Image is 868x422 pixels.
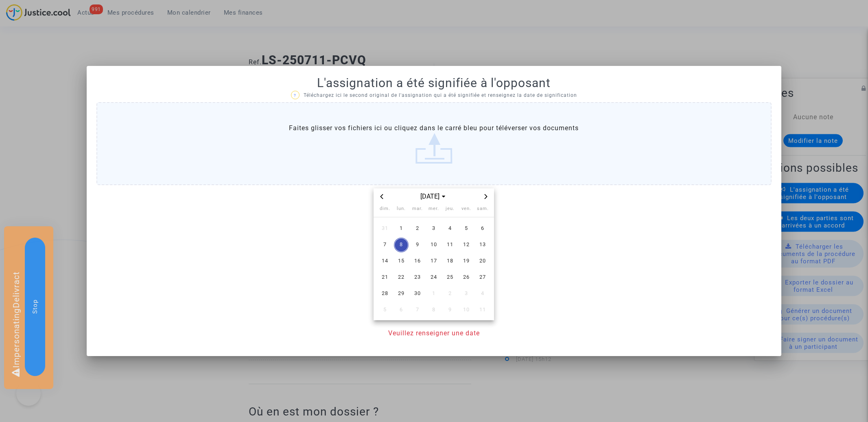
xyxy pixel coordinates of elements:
span: 28 [378,286,392,301]
th: mercredi [426,205,442,217]
td: 8 octobre 2025 [426,302,442,318]
span: 27 [475,270,490,285]
span: 17 [426,254,441,269]
td: 7 septembre 2025 [377,237,393,253]
span: 8 [426,303,441,317]
td: 11 septembre 2025 [442,237,458,253]
td: 10 octobre 2025 [458,302,474,318]
td: 5 septembre 2025 [458,221,474,237]
button: Choose month and year [417,192,450,201]
span: 6 [394,303,409,317]
span: [DATE] [417,192,450,201]
th: jeudi [442,205,458,217]
th: vendredi [458,205,474,217]
span: mer. [429,206,439,211]
span: mar. [412,206,423,211]
td: 30 septembre 2025 [409,286,426,302]
td: 10 septembre 2025 [426,237,442,253]
th: mardi [409,205,426,217]
span: 1 [426,286,441,301]
td: 24 septembre 2025 [426,269,442,286]
span: 5 [459,221,474,236]
td: 13 septembre 2025 [474,237,491,253]
td: 1 septembre 2025 [393,221,409,237]
td: 15 septembre 2025 [393,253,409,269]
td: 6 septembre 2025 [474,221,491,237]
td: 5 octobre 2025 [377,302,393,318]
td: 25 septembre 2025 [442,269,458,286]
span: 31 [378,221,392,236]
span: Stop [31,300,39,314]
span: 21 [378,270,392,285]
td: 11 octobre 2025 [474,302,491,318]
span: dim. [380,206,390,211]
span: 25 [443,270,457,285]
span: lun. [397,206,406,211]
span: 2 [410,221,425,236]
td: 31 août 2025 [377,221,393,237]
span: 22 [394,270,409,285]
span: 9 [410,238,425,252]
td: 3 septembre 2025 [426,221,442,237]
td: 18 septembre 2025 [442,253,458,269]
h1: L'assignation a été signifiée à l'opposant [96,76,771,90]
span: 8 [394,238,409,252]
span: 14 [378,254,392,269]
span: 13 [475,238,490,252]
td: 27 septembre 2025 [474,269,491,286]
button: Next month [481,192,491,202]
span: 18 [443,254,457,269]
td: 21 septembre 2025 [377,269,393,286]
iframe: Help Scout Beacon - Open [16,381,41,406]
span: sam. [477,206,489,211]
span: 11 [475,303,490,317]
span: 24 [426,270,441,285]
div: Impersonating [4,226,53,389]
th: lundi [393,205,409,217]
span: 5 [378,303,392,317]
td: 4 septembre 2025 [442,221,458,237]
span: 9 [443,303,457,317]
th: dimanche [377,205,393,217]
span: 1 [394,221,409,236]
span: 19 [459,254,474,269]
td: 28 septembre 2025 [377,286,393,302]
td: 17 septembre 2025 [426,253,442,269]
td: 1 octobre 2025 [426,286,442,302]
td: 7 octobre 2025 [409,302,426,318]
span: 30 [410,286,425,301]
span: 29 [394,286,409,301]
td: 3 octobre 2025 [458,286,474,302]
span: 4 [475,286,490,301]
td: 16 septembre 2025 [409,253,426,269]
td: 12 septembre 2025 [458,237,474,253]
span: jeu. [446,206,455,211]
span: ven. [461,206,471,211]
td: 8 septembre 2025 [393,237,409,253]
p: Téléchargez ici le second original de l'assignation qui a été signifiée et renseignez la date de ... [96,90,771,101]
td: 2 octobre 2025 [442,286,458,302]
span: 3 [426,221,441,236]
span: 10 [426,238,441,252]
span: 12 [459,238,474,252]
td: 23 septembre 2025 [409,269,426,286]
span: 4 [443,221,457,236]
td: 2 septembre 2025 [409,221,426,237]
span: 23 [410,270,425,285]
span: 16 [410,254,425,269]
span: 26 [459,270,474,285]
span: ? [294,93,296,98]
span: 10 [459,303,474,317]
td: 26 septembre 2025 [458,269,474,286]
span: 20 [475,254,490,269]
span: 11 [443,238,457,252]
td: 20 septembre 2025 [474,253,491,269]
td: 29 septembre 2025 [393,286,409,302]
td: 9 septembre 2025 [409,237,426,253]
td: 9 octobre 2025 [442,302,458,318]
span: 7 [410,303,425,317]
button: Previous month [377,192,387,202]
td: 19 septembre 2025 [458,253,474,269]
span: 2 [443,286,457,301]
span: Veuillez renseigner une date [388,329,480,337]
